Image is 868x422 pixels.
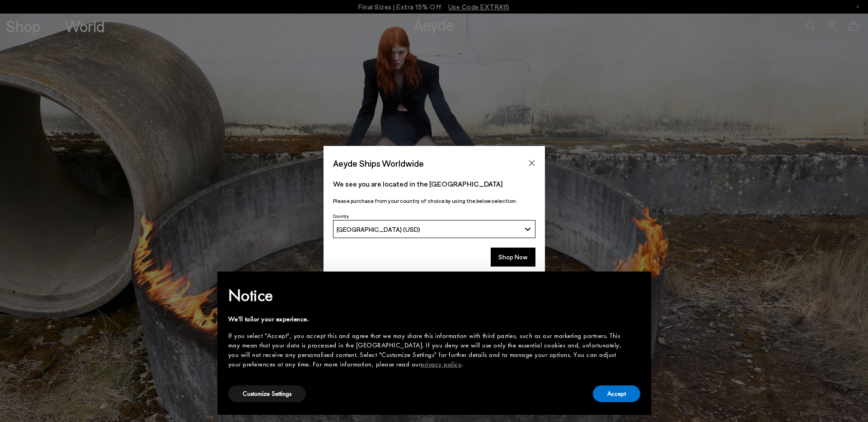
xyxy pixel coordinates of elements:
[593,385,640,402] button: Accept
[421,360,461,369] a: privacy policy
[626,274,647,296] button: Close this notice
[525,156,539,170] button: Close
[228,385,306,402] button: Customize Settings
[228,314,626,324] div: We'll tailor your experience.
[633,278,639,292] span: ×
[337,225,420,233] span: [GEOGRAPHIC_DATA] (USD)
[333,197,535,205] p: Please purchase from your country of choice by using the below selection:
[333,155,424,171] span: Aeyde Ships Worldwide
[491,248,535,267] button: Shop Now
[333,213,349,219] span: Country
[228,331,626,369] div: If you select "Accept", you accept this and agree that we may share this information with third p...
[228,284,626,307] h2: Notice
[333,178,535,189] p: We see you are located in the [GEOGRAPHIC_DATA]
